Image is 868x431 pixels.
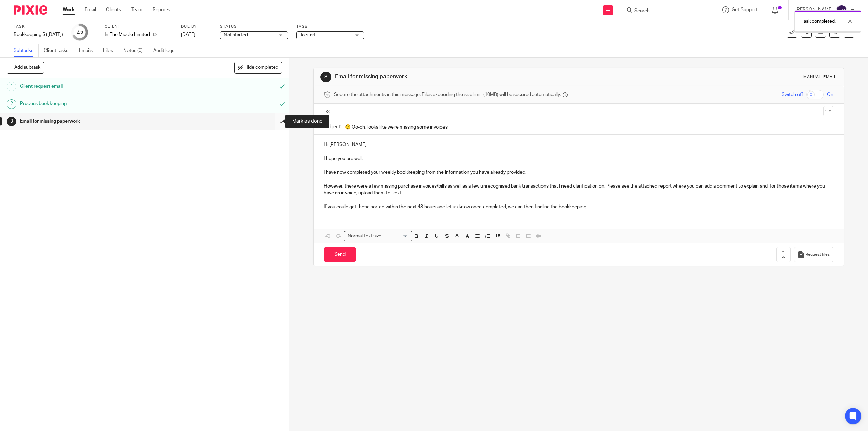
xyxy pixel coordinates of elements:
[300,33,316,37] span: To start
[782,91,803,98] span: Switch off
[836,5,847,16] img: svg%3E
[7,82,16,91] div: 1
[806,252,830,257] span: Request files
[324,247,356,262] input: Send
[823,106,833,116] button: Cc
[14,31,63,38] div: Bookkeeping 5 (Friday)
[20,99,185,109] h1: Process bookkeeping
[79,31,83,34] small: /3
[334,91,561,98] span: Secure the attachments in this message. Files exceeding the size limit (10MB) will be secured aut...
[324,123,341,130] label: Subject:
[7,99,16,109] div: 2
[76,28,83,36] div: 2
[344,231,412,241] div: Search for option
[244,65,278,71] span: Hide completed
[63,6,75,13] a: Work
[181,32,195,37] span: [DATE]
[346,233,383,240] span: Normal text size
[324,203,833,210] p: If you could get these sorted within the next 48 hours and let us know once completed, we can the...
[324,183,833,197] p: However, there were a few missing purchase invoices/bills as well as a few unrecognised bank tran...
[105,24,173,30] label: Client
[224,33,248,37] span: Not started
[20,81,185,92] h1: Client request email
[106,6,121,13] a: Clients
[153,44,179,57] a: Audit logs
[234,62,282,73] button: Hide completed
[79,44,98,57] a: Emails
[14,24,63,30] label: Task
[131,6,142,13] a: Team
[324,108,331,115] label: To:
[803,74,837,80] div: Manual email
[14,44,39,57] a: Subtasks
[105,31,150,38] p: In The Middle Limited
[103,44,118,57] a: Files
[85,6,96,13] a: Email
[383,233,408,240] input: Search for option
[153,6,170,13] a: Reports
[794,247,833,262] button: Request files
[14,5,47,15] img: Pixie
[7,62,44,73] button: + Add subtask
[44,44,74,57] a: Client tasks
[220,24,288,30] label: Status
[296,24,364,30] label: Tags
[7,117,16,126] div: 3
[181,24,212,30] label: Due by
[324,141,833,148] p: Hi [PERSON_NAME]
[324,169,833,176] p: I have now completed your weekly bookkeeping from the information you have already provided.
[14,31,63,38] div: Bookkeeping 5 ([DATE])
[827,91,833,98] span: On
[123,44,148,57] a: Notes (0)
[335,73,593,80] h1: Email for missing paperwork
[20,116,185,126] h1: Email for missing paperwork
[320,72,331,82] div: 3
[802,18,836,25] p: Task completed.
[324,155,833,162] p: I hope you are well.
